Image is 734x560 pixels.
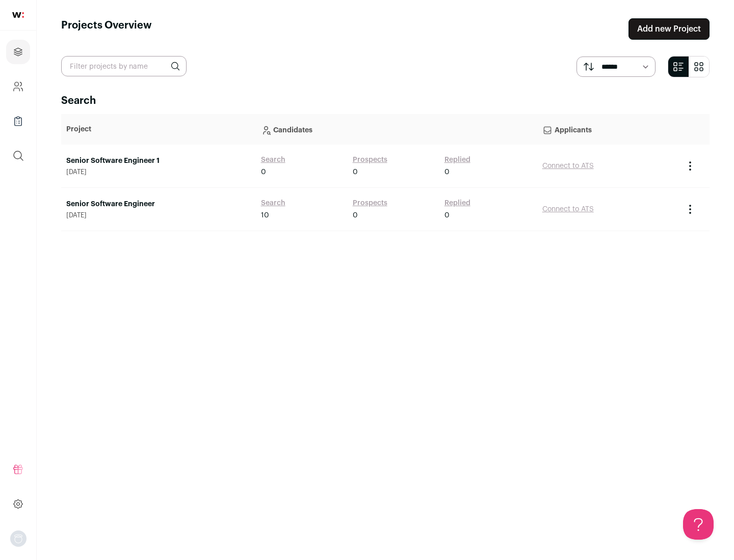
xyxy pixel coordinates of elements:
img: wellfound-shorthand-0d5821cbd27db2630d0214b213865d53afaa358527fdda9d0ea32b1df1b89c2c.svg [12,12,24,18]
a: Connect to ATS [542,206,594,213]
iframe: Help Scout Beacon - Open [683,509,714,540]
span: 0 [444,210,450,220]
a: Connect to ATS [542,162,594,170]
button: Open dropdown [10,530,27,547]
p: Candidates [261,119,532,139]
a: Company and ATS Settings [6,74,30,99]
p: Applicants [542,119,674,139]
a: Projects [6,40,30,64]
span: 0 [444,167,450,177]
span: [DATE] [66,211,251,219]
a: Company Lists [6,109,30,133]
img: nopic.png [10,530,27,547]
p: Project [66,124,251,134]
h1: Projects Overview [61,18,152,40]
a: Add new Project [628,18,710,40]
span: 0 [261,167,266,177]
a: Senior Software Engineer [66,199,251,209]
span: 0 [353,210,358,220]
a: Replied [444,155,470,165]
h2: Search [61,94,710,108]
button: Project Actions [684,160,696,172]
span: [DATE] [66,168,251,176]
a: Prospects [353,155,387,165]
span: 10 [261,210,269,220]
a: Replied [444,198,470,208]
input: Filter projects by name [61,56,187,76]
a: Search [261,198,285,208]
a: Search [261,155,285,165]
a: Prospects [353,198,387,208]
span: 0 [353,167,358,177]
a: Senior Software Engineer 1 [66,156,251,166]
button: Project Actions [684,203,696,215]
